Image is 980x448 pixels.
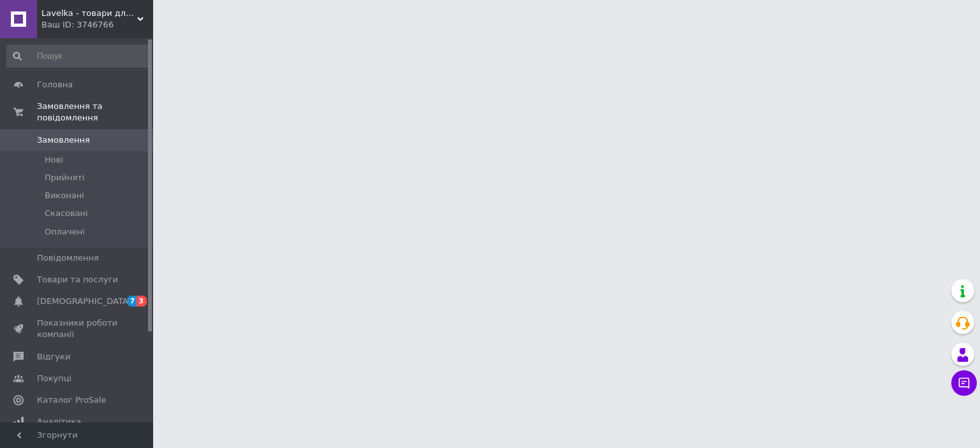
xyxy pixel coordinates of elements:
[45,226,85,238] span: Оплачені
[951,370,977,396] button: Чат з покупцем
[41,19,153,31] div: Ваш ID: 3746766
[41,8,137,19] span: Lavelka - товари для задоволення
[37,416,81,428] span: Аналітика
[45,172,84,184] span: Прийняті
[6,45,151,68] input: Пошук
[127,296,137,307] span: 7
[45,154,63,166] span: Нові
[45,208,88,219] span: Скасовані
[37,252,99,264] span: Повідомлення
[37,317,118,340] span: Показники роботи компанії
[37,274,118,285] span: Товари та послуги
[37,134,90,146] span: Замовлення
[137,296,147,307] span: 3
[37,101,153,124] span: Замовлення та повідомлення
[37,373,71,384] span: Покупці
[37,394,106,406] span: Каталог ProSale
[37,79,73,90] span: Головна
[37,351,70,363] span: Відгуки
[37,296,131,307] span: [DEMOGRAPHIC_DATA]
[45,190,84,201] span: Виконані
